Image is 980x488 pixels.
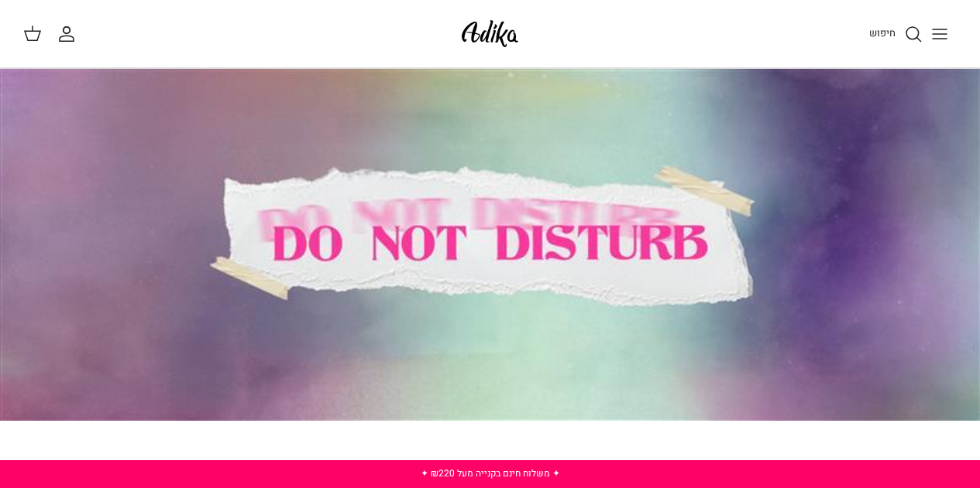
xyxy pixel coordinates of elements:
[869,25,923,43] a: חיפוש
[457,15,523,52] img: Adika IL
[421,466,560,480] a: ✦ משלוח חינם בקנייה מעל ₪220 ✦
[57,25,82,43] a: החשבון שלי
[923,17,957,51] button: Toggle menu
[869,26,896,40] span: חיפוש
